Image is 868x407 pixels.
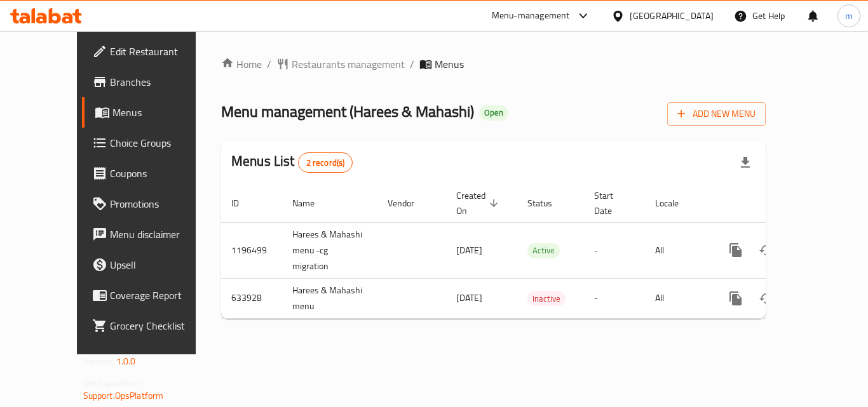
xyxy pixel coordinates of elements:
[276,57,405,72] a: Restaurants management
[82,250,222,280] a: Upsell
[221,57,262,72] a: Home
[82,280,222,310] a: Coverage Report
[527,291,566,306] span: Inactive
[110,74,212,90] span: Branches
[221,57,766,72] nav: breadcrumb
[298,152,353,173] div: Total records count
[82,36,222,67] a: Edit Restaurant
[82,128,222,158] a: Choice Groups
[667,102,766,126] button: Add New Menu
[710,184,853,223] th: Actions
[112,105,212,120] span: Menus
[456,242,482,258] span: [DATE]
[721,235,751,265] button: more
[82,310,222,341] a: Grocery Checklist
[110,318,212,333] span: Grocery Checklist
[527,291,566,306] div: Inactive
[584,222,645,278] td: -
[630,9,714,23] div: [GEOGRAPHIC_DATA]
[645,222,710,278] td: All
[231,196,255,211] span: ID
[110,288,212,303] span: Coverage Report
[110,166,212,181] span: Coupons
[456,188,502,218] span: Created On
[282,222,377,278] td: Harees & Mahashi menu -cg migration
[527,196,569,211] span: Status
[594,188,630,218] span: Start Date
[845,9,853,23] span: m
[221,184,853,319] table: enhanced table
[116,353,136,370] span: 1.0.0
[492,8,570,23] div: Menu-management
[751,283,782,314] button: Change Status
[282,278,377,318] td: Harees & Mahashi menu
[221,97,474,126] span: Menu management ( Harees & Mahashi )
[655,196,695,211] span: Locale
[388,196,431,211] span: Vendor
[527,243,560,258] span: Active
[110,135,212,150] span: Choice Groups
[83,375,142,391] span: Get support on:
[435,57,464,72] span: Menus
[110,196,212,211] span: Promotions
[221,222,282,278] td: 1196499
[410,57,414,72] li: /
[82,158,222,189] a: Coupons
[584,278,645,318] td: -
[479,107,508,118] span: Open
[221,278,282,318] td: 633928
[721,283,751,314] button: more
[299,157,353,169] span: 2 record(s)
[82,189,222,219] a: Promotions
[110,44,212,59] span: Edit Restaurant
[83,387,164,404] a: Support.OpsPlatform
[82,97,222,128] a: Menus
[456,290,482,306] span: [DATE]
[82,219,222,250] a: Menu disclaimer
[82,67,222,97] a: Branches
[292,57,405,72] span: Restaurants management
[110,227,212,242] span: Menu disclaimer
[267,57,271,72] li: /
[730,147,761,178] div: Export file
[677,106,756,122] span: Add New Menu
[231,152,353,173] h2: Menus List
[479,105,508,121] div: Open
[292,196,331,211] span: Name
[751,235,782,265] button: Change Status
[83,353,114,370] span: Version:
[645,278,710,318] td: All
[110,257,212,272] span: Upsell
[527,243,560,258] div: Active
